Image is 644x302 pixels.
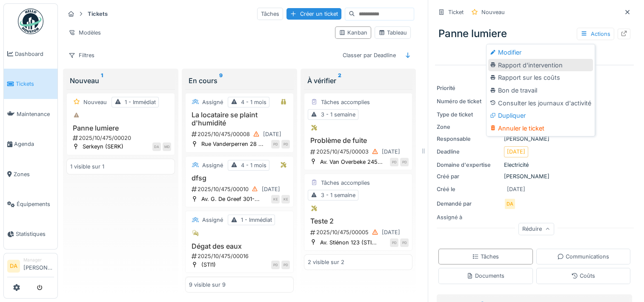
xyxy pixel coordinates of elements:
[281,140,290,148] div: PD
[437,172,632,180] div: [PERSON_NAME]
[400,238,409,247] div: PD
[382,228,400,236] div: [DATE]
[15,50,54,58] span: Dashboard
[339,29,367,37] div: Kanban
[504,198,516,210] div: DA
[189,174,290,182] h3: dfsg
[23,257,54,275] li: [PERSON_NAME]
[202,216,223,224] div: Assigné
[191,184,290,195] div: 2025/10/475/00010
[571,272,595,280] div: Coûts
[437,84,501,92] div: Priorité
[507,185,525,193] div: [DATE]
[488,59,593,72] div: Rapport d'intervention
[17,110,54,118] span: Maintenance
[339,49,400,61] div: Classer par Deadline
[23,257,54,263] div: Manager
[488,84,593,97] div: Bon de travail
[309,227,409,238] div: 2025/10/475/00005
[488,97,593,110] div: Consulter les journaux d'activité
[219,75,223,86] sup: 9
[481,8,505,16] div: Nouveau
[307,75,409,86] div: À vérifier
[271,195,280,203] div: KE
[263,130,281,138] div: [DATE]
[488,122,593,135] div: Annuler le ticket
[201,195,260,203] div: Av. G. De Greef 301-...
[320,238,377,247] div: Av. Stiénon 123 (STI...
[286,8,341,20] div: Créer un ticket
[308,136,409,145] h3: Problème de fuite
[437,161,632,169] div: Electricité
[241,216,272,224] div: 1 - Immédiat
[191,129,290,139] div: 2025/10/475/00008
[18,9,43,34] img: Badge_color-CXgf-gQk.svg
[437,148,501,156] div: Deadline
[16,230,54,238] span: Statistiques
[281,195,290,203] div: KE
[437,213,501,221] div: Assigné à
[488,71,593,84] div: Rapport sur les coûts
[390,158,398,166] div: PD
[338,75,341,86] sup: 2
[201,261,216,269] div: (STI1)
[437,185,501,193] div: Créé le
[382,148,400,156] div: [DATE]
[189,281,226,289] div: 9 visible sur 9
[577,28,614,40] div: Actions
[257,8,283,20] div: Tâches
[488,46,593,59] div: Modifier
[191,252,290,260] div: 2025/10/475/00016
[241,98,266,106] div: 4 - 1 mois
[17,200,54,208] span: Équipements
[321,98,370,106] div: Tâches accomplies
[65,49,98,61] div: Filtres
[125,98,156,106] div: 1 - Immédiat
[378,29,407,37] div: Tableau
[437,110,501,119] div: Type de ticket
[308,258,344,266] div: 2 visible sur 2
[202,161,223,169] div: Assigné
[70,124,171,132] h3: Panne lumiere
[321,110,355,119] div: 3 - 1 semaine
[488,109,593,122] div: Dupliquer
[390,238,398,247] div: PD
[437,135,501,143] div: Responsable
[557,253,609,261] div: Communications
[262,185,280,193] div: [DATE]
[70,75,172,86] div: Nouveau
[400,158,409,166] div: PD
[14,140,54,148] span: Agenda
[14,170,54,178] span: Zones
[163,142,171,151] div: MD
[83,142,123,151] div: Serkeyn (SERK)
[507,148,525,156] div: [DATE]
[437,172,501,180] div: Créé par
[437,97,501,105] div: Numéro de ticket
[467,272,504,280] div: Documents
[189,242,290,250] h3: Dégat des eaux
[518,223,554,235] div: Réduire
[435,23,634,45] div: Panne lumiere
[101,75,103,86] sup: 1
[472,253,499,261] div: Tâches
[189,75,290,86] div: En cours
[202,98,223,106] div: Assigné
[83,98,107,106] div: Nouveau
[437,161,501,169] div: Domaine d'expertise
[152,142,161,151] div: DA
[437,135,632,143] div: [PERSON_NAME]
[65,26,105,39] div: Modèles
[201,140,263,148] div: Rue Vanderperren 28 ...
[321,191,355,199] div: 3 - 1 semaine
[448,8,464,16] div: Ticket
[16,80,54,88] span: Tickets
[281,261,290,269] div: PD
[437,123,501,131] div: Zone
[271,261,280,269] div: PD
[320,158,383,166] div: Av. Van Overbeke 245...
[70,163,104,171] div: 1 visible sur 1
[241,161,266,169] div: 4 - 1 mois
[189,111,290,127] h3: La locataire se plaint d'humidité
[7,260,20,273] li: DA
